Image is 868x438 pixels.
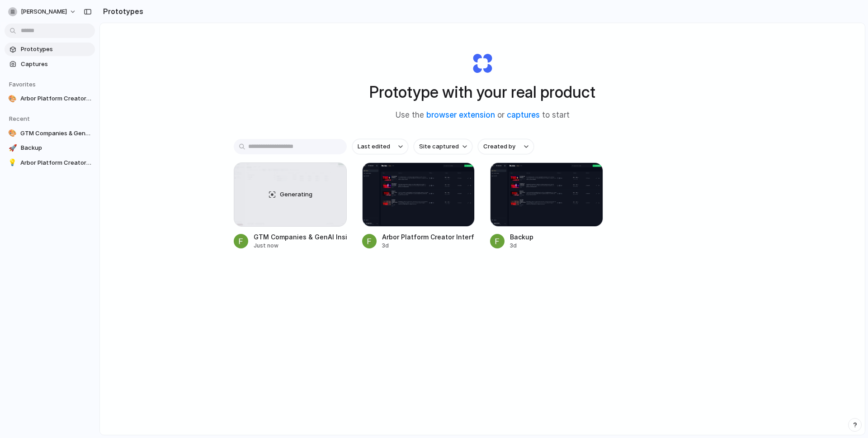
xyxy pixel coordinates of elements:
[9,81,36,88] span: Favorites
[99,6,143,17] h2: Prototypes
[280,190,312,199] span: Generating
[8,129,17,138] div: 🎨
[21,7,67,16] span: [PERSON_NAME]
[510,242,533,250] div: 3d
[8,143,17,152] div: 🚀
[362,162,475,250] a: Arbor Platform Creator InterfaceArbor Platform Creator Interface3d
[20,129,91,138] span: GTM Companies & GenAI Insights
[419,142,459,151] span: Site captured
[20,94,91,103] span: Arbor Platform Creator Interface
[21,143,91,152] span: Backup
[5,57,95,71] a: Captures
[414,139,472,154] button: Site captured
[8,158,17,167] div: 💡
[382,242,475,250] div: 3d
[5,5,81,19] button: [PERSON_NAME]
[21,45,91,54] span: Prototypes
[234,162,347,250] a: GTM Companies & GenAI InsightsGeneratingGTM Companies & GenAI InsightsJust now
[21,60,91,69] span: Captures
[8,94,17,103] div: 🎨
[254,232,347,242] div: GTM Companies & GenAI Insights
[5,156,95,170] a: 💡Arbor Platform Creator Interface
[20,158,91,167] span: Arbor Platform Creator Interface
[510,232,533,242] div: Backup
[5,92,95,105] a: 🎨Arbor Platform Creator Interface
[369,80,595,104] h1: Prototype with your real product
[9,115,30,122] span: Recent
[483,142,515,151] span: Created by
[352,139,408,154] button: Last edited
[396,109,570,121] span: Use the or to start
[382,232,475,242] div: Arbor Platform Creator Interface
[5,141,95,155] a: 🚀Backup
[426,110,495,119] a: browser extension
[5,127,95,140] a: 🎨GTM Companies & GenAI Insights
[254,242,347,250] div: Just now
[478,139,534,154] button: Created by
[490,162,603,250] a: BackupBackup3d
[507,110,540,119] a: captures
[5,43,95,56] a: Prototypes
[358,142,390,151] span: Last edited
